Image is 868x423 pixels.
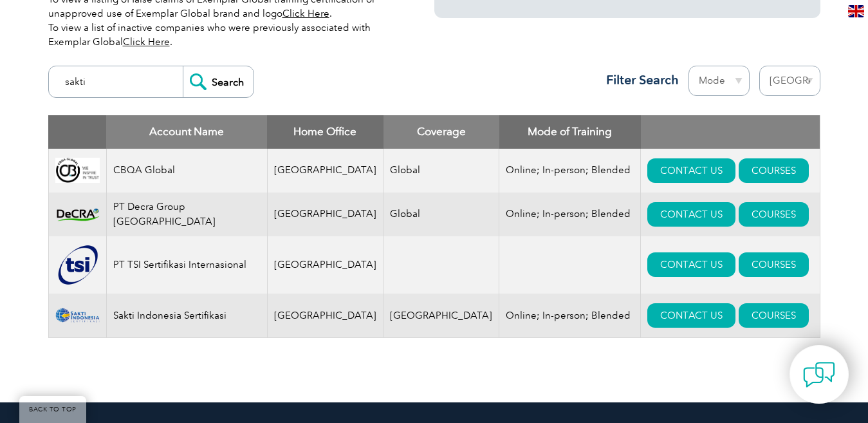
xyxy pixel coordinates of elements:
a: COURSES [739,202,809,227]
td: PT TSI Sertifikasi Internasional [106,236,267,294]
a: COURSES [739,252,809,277]
a: COURSES [739,158,809,183]
a: CONTACT US [647,202,735,227]
td: Online; In-person; Blended [499,149,641,193]
a: Click Here [123,36,170,48]
th: Home Office: activate to sort column ascending [267,115,383,149]
a: CONTACT US [647,252,735,277]
td: [GEOGRAPHIC_DATA] [267,193,383,236]
a: CONTACT US [647,158,735,183]
td: [GEOGRAPHIC_DATA] [267,149,383,193]
input: Search [183,66,254,97]
td: Online; In-person; Blended [499,193,641,236]
th: : activate to sort column ascending [641,115,820,149]
th: Account Name: activate to sort column descending [106,115,267,149]
a: BACK TO TOP [19,396,86,423]
img: cfe6011f-616f-eb11-a812-00224815377e-logo.png [55,303,100,328]
img: 6f6ba32e-03e9-eb11-bacb-00224814b282-logo.png [55,158,100,183]
td: Online; In-person; Blended [499,294,641,338]
img: en [848,5,864,17]
a: Click Here [282,8,329,19]
th: Coverage: activate to sort column ascending [383,115,499,149]
h3: Filter Search [598,72,679,88]
td: [GEOGRAPHIC_DATA] [383,294,499,338]
a: COURSES [739,303,809,328]
th: Mode of Training: activate to sort column ascending [499,115,641,149]
td: Sakti Indonesia Sertifikasi [106,294,267,338]
td: CBQA Global [106,149,267,193]
img: dc893a2c-6891-ef11-8a6a-00224893fac3-logo.png [55,243,100,288]
td: [GEOGRAPHIC_DATA] [267,236,383,294]
td: [GEOGRAPHIC_DATA] [267,294,383,338]
td: PT Decra Group [GEOGRAPHIC_DATA] [106,193,267,236]
td: Global [383,193,499,236]
td: Global [383,149,499,193]
img: dcca696d-bf61-ee11-8def-000d3ae1a86f-logo.png [55,207,100,221]
img: contact-chat.png [803,359,835,391]
a: CONTACT US [647,303,735,328]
